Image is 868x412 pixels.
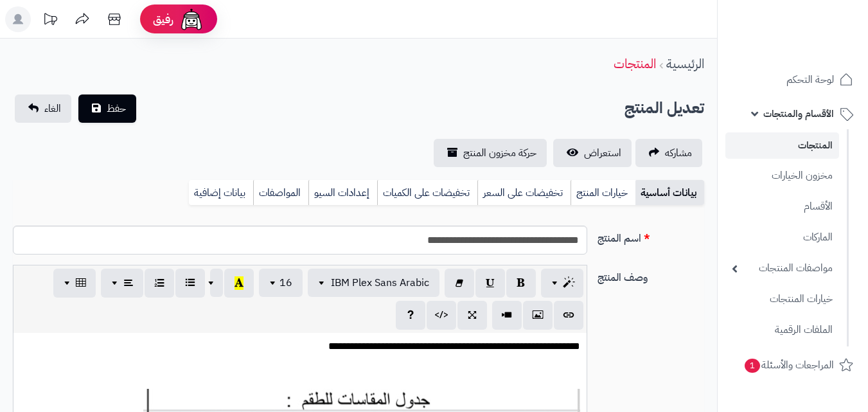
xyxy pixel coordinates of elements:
a: حركة مخزون المنتج [434,139,547,167]
a: المنتجات [725,132,839,159]
span: حفظ [107,101,126,116]
span: حركة مخزون المنتج [463,145,536,161]
a: الغاء [15,94,71,123]
a: الرئيسية [666,54,704,73]
img: logo-2.png [781,35,856,62]
a: الأقسام [725,193,839,220]
a: تخفيضات على السعر [477,180,571,206]
button: حفظ [78,94,136,123]
span: 16 [279,275,292,291]
label: اسم المنتج [592,226,709,246]
a: المنتجات [614,54,656,73]
a: المواصفات [253,180,308,206]
span: الغاء [44,101,61,116]
a: الملفات الرقمية [725,316,839,344]
h2: تعديل المنتج [624,95,704,121]
a: لوحة التحكم [725,64,860,95]
a: تخفيضات على الكميات [377,180,477,206]
img: ai-face.png [179,6,204,32]
button: IBM Plex Sans Arabic [308,269,439,297]
span: IBM Plex Sans Arabic [331,275,429,291]
a: خيارات المنتج [571,180,635,206]
a: بيانات إضافية [189,180,253,206]
span: رفيق [153,12,173,27]
a: مواصفات المنتجات [725,255,839,282]
label: وصف المنتج [592,265,709,285]
a: إعدادات السيو [308,180,377,206]
a: استعراض [553,139,632,167]
span: لوحة التحكم [786,71,834,89]
button: 16 [259,269,303,297]
a: خيارات المنتجات [725,285,839,313]
span: مشاركه [665,145,692,161]
a: بيانات أساسية [635,180,704,206]
a: المراجعات والأسئلة1 [725,350,860,381]
span: الأقسام والمنتجات [763,105,834,123]
span: 1 [745,359,760,373]
a: مشاركه [635,139,702,167]
span: استعراض [584,145,621,161]
a: تحديثات المنصة [34,6,66,35]
a: مخزون الخيارات [725,162,839,190]
a: الماركات [725,224,839,251]
span: المراجعات والأسئلة [743,356,834,374]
